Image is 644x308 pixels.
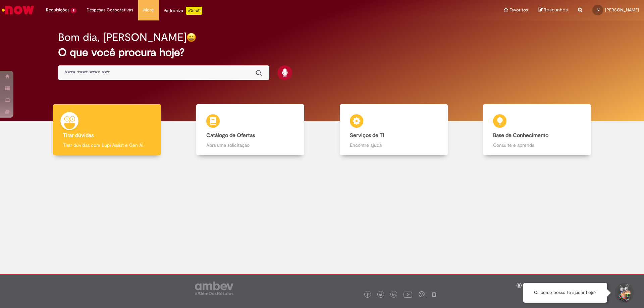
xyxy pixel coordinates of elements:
p: +GenAi [186,7,202,15]
div: Oi, como posso te ajudar hoje? [523,283,607,303]
a: Serviços de TI Encontre ajuda [322,104,466,156]
img: ServiceNow [1,3,35,17]
b: Base de Conhecimento [493,132,548,139]
b: Catálogo de Ofertas [206,132,255,139]
img: logo_footer_naosei.png [431,291,437,297]
p: Encontre ajuda [350,142,438,148]
a: Tirar dúvidas Tirar dúvidas com Lupi Assist e Gen Ai [35,104,179,156]
img: logo_footer_youtube.png [404,290,412,299]
img: logo_footer_ambev_rotulo_gray.png [195,282,233,295]
p: Abra uma solicitação [206,142,294,148]
img: logo_footer_workplace.png [419,291,425,297]
span: More [143,7,154,13]
a: Catálogo de Ofertas Abra uma solicitação [179,104,322,156]
p: Consulte e aprenda [493,142,581,148]
span: Rascunhos [544,7,568,13]
span: Favoritos [509,7,528,13]
h2: O que você procura hoje? [58,47,586,58]
div: Padroniza [164,7,202,15]
p: Tirar dúvidas com Lupi Assist e Gen Ai [63,142,151,148]
a: Rascunhos [538,7,568,13]
span: Despesas Corporativas [87,7,133,13]
img: logo_footer_twitter.png [379,293,382,297]
b: Tirar dúvidas [63,132,94,139]
img: logo_footer_facebook.png [366,293,369,297]
span: JV [596,8,600,12]
span: [PERSON_NAME] [605,7,639,13]
button: Iniciar Conversa de Suporte [614,283,634,303]
b: Serviços de TI [350,132,384,139]
span: 2 [71,8,76,13]
img: happy-face.png [186,33,196,42]
a: Base de Conhecimento Consulte e aprenda [466,104,609,156]
h2: Bom dia, [PERSON_NAME] [58,32,186,43]
span: Requisições [46,7,69,13]
img: logo_footer_linkedin.png [392,293,396,297]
